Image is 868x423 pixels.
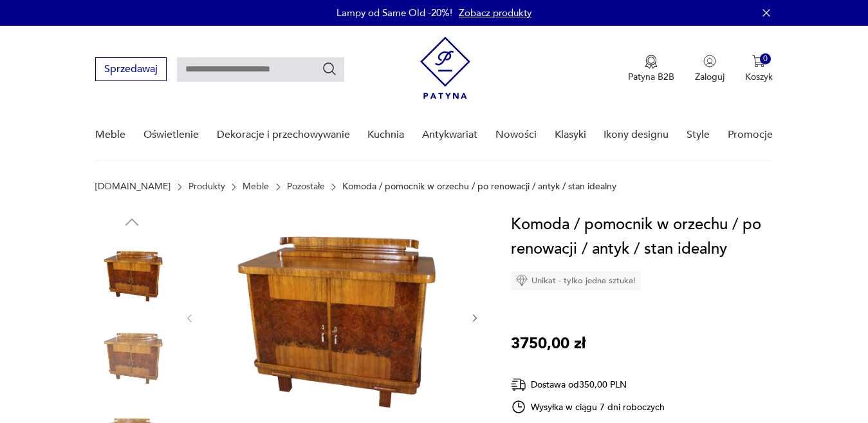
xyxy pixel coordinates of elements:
button: Zaloguj [695,55,725,83]
p: Koszyk [745,71,773,83]
a: Antykwariat [422,110,477,160]
img: Ikona medalu [645,55,658,69]
p: Komoda / pomocnik w orzechu / po renowacji / antyk / stan idealny [342,182,616,192]
a: Promocje [728,110,773,160]
img: Patyna - sklep z meblami i dekoracjami vintage [420,37,470,99]
img: Zdjęcie produktu Komoda / pomocnik w orzechu / po renowacji / antyk / stan idealny [95,321,169,394]
img: Zdjęcie produktu Komoda / pomocnik w orzechu / po renowacji / antyk / stan idealny [95,238,169,312]
a: Produkty [189,182,225,192]
a: Ikony designu [604,110,669,160]
p: Zaloguj [695,71,725,83]
p: Lampy od Same Old -20%! [337,6,452,19]
div: Dostawa od 350,00 PLN [511,377,665,393]
div: Unikat - tylko jedna sztuka! [511,271,641,290]
button: Szukaj [322,61,337,77]
img: Ikonka użytkownika [703,55,716,68]
a: Zobacz produkty [459,6,531,19]
a: Kuchnia [367,110,404,160]
a: Oświetlenie [143,110,199,160]
a: Meble [95,110,125,160]
button: Sprzedawaj [95,57,167,81]
img: Ikona diamentu [516,275,528,287]
img: Ikona dostawy [511,377,526,393]
a: Klasyki [555,110,586,160]
p: 3750,00 zł [511,332,586,356]
a: Dekoracje i przechowywanie [217,110,350,160]
img: Zdjęcie produktu Komoda / pomocnik w orzechu / po renowacji / antyk / stan idealny [208,212,456,422]
div: 0 [760,53,771,64]
a: Ikona medaluPatyna B2B [628,55,674,83]
a: Sprzedawaj [95,66,167,75]
a: Pozostałe [287,182,325,192]
a: [DOMAIN_NAME] [95,182,171,192]
button: 0Koszyk [745,55,773,83]
p: Patyna B2B [628,71,674,83]
a: Style [687,110,710,160]
a: Nowości [495,110,537,160]
h1: Komoda / pomocnik w orzechu / po renowacji / antyk / stan idealny [511,212,782,261]
div: Wysyłka w ciągu 7 dni roboczych [511,399,665,415]
img: Ikona koszyka [752,55,765,68]
button: Patyna B2B [628,55,674,83]
a: Meble [243,182,269,192]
